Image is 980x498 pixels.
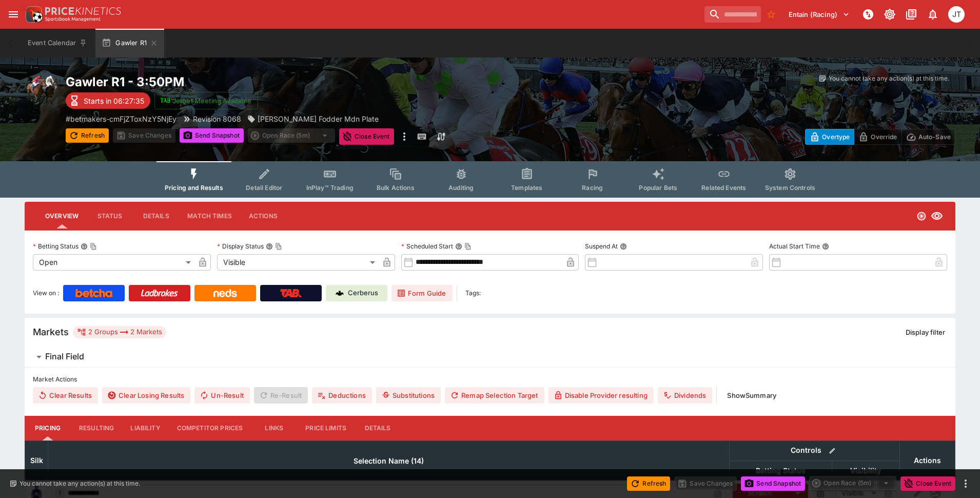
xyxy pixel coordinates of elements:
button: Gawler R1 [95,29,164,58]
span: Detail Editor [246,184,282,191]
div: split button [809,476,896,490]
p: Cerberus [348,288,378,298]
p: Copy To Clipboard [66,113,177,124]
img: Betcha [75,289,112,297]
button: ShowSummary [721,387,782,404]
button: Override [854,129,901,145]
span: Racing [582,184,603,191]
div: Visible [217,254,379,271]
a: Cerberus [326,285,387,301]
p: Actual Start Time [769,242,820,251]
button: more [959,477,972,490]
button: Select Tenant [782,6,856,23]
button: Copy To Clipboard [90,243,97,250]
button: Copy To Clipboard [464,243,472,250]
button: Refresh [66,128,109,143]
button: Dividends [658,387,712,404]
button: Resulting [71,416,122,440]
button: Send Snapshot [741,476,805,491]
span: Auditing [448,184,474,191]
p: Overtype [822,131,850,142]
svg: Visible [931,210,943,222]
span: Popular Bets [639,184,677,191]
button: Bulk edit [826,444,839,457]
button: Un-Result [194,387,249,404]
button: Actions [240,204,286,228]
th: Actions [899,440,955,480]
button: Deductions [312,387,372,404]
button: Clear Results [33,387,98,404]
button: Remap Selection Target [445,387,544,404]
p: Betting Status [33,242,79,251]
th: Silk [25,440,48,480]
button: open drawer [4,5,23,24]
h5: Markets [33,326,69,338]
button: Copy To Clipboard [275,243,282,250]
span: InPlay™ Trading [306,184,354,191]
button: Price Limits [297,416,355,440]
span: Templates [511,184,542,191]
p: Revision 8068 [193,113,241,124]
button: Overview [37,204,87,228]
button: Clear Losing Results [102,387,190,404]
label: View on : [33,285,59,301]
img: horse_racing.png [25,74,57,107]
div: Josh Tanner [948,6,965,23]
button: more [398,128,410,145]
button: No Bookmarks [763,6,779,23]
button: Jetbet Meeting Available [154,92,258,109]
button: Competitor Prices [169,416,251,440]
p: Display Status [217,242,264,251]
button: Toggle light/dark mode [880,5,899,24]
img: Sportsbook Management [45,17,101,22]
button: Disable Provider resulting [548,387,654,404]
span: Related Events [701,184,746,191]
button: Documentation [902,5,920,24]
button: Suspend At [620,243,627,250]
span: Re-Result [254,387,308,404]
button: Send Snapshot [180,128,244,143]
button: Event Calendar [22,29,93,58]
p: You cannot take any action(s) at this time. [829,74,949,83]
div: Event type filters [156,161,824,198]
input: search [704,6,761,23]
button: Pricing [25,416,71,440]
button: Details [133,204,179,228]
div: Open [33,254,194,271]
button: Close Event [339,128,394,145]
span: Selection Name (14) [342,455,435,467]
p: You cannot take any action(s) at this time. [19,479,140,488]
button: Refresh [627,476,670,491]
button: Overtype [805,129,854,145]
img: PriceKinetics [45,7,121,15]
p: Suspend At [585,242,618,251]
span: System Controls [765,184,815,191]
button: Close Event [900,476,955,491]
button: Status [87,204,133,228]
p: [PERSON_NAME] Fodder Mdn Plate [258,113,379,124]
p: Scheduled Start [401,242,453,251]
img: Neds [213,289,237,297]
div: Sanders Fodder Mdn Plate [247,113,379,124]
button: Substitutions [376,387,441,404]
button: Liability [122,416,168,440]
button: Final Field [25,347,955,367]
img: TabNZ [280,289,302,297]
label: Market Actions [33,372,947,387]
h2: Copy To Clipboard [66,74,511,90]
span: Pricing and Results [165,184,223,191]
img: Ladbrokes [141,289,178,297]
img: PriceKinetics Logo [23,4,43,25]
span: Visibility [839,465,892,477]
button: Auto-Save [901,129,955,145]
button: Display StatusCopy To Clipboard [266,243,273,250]
button: Display filter [899,324,951,340]
p: Starts in 06:27:35 [84,95,144,106]
div: 2 Groups 2 Markets [77,326,162,338]
th: Controls [730,440,900,461]
img: jetbet-logo.svg [160,95,170,106]
button: Betting StatusCopy To Clipboard [81,243,88,250]
div: split button [248,128,335,143]
button: Scheduled StartCopy To Clipboard [455,243,462,250]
